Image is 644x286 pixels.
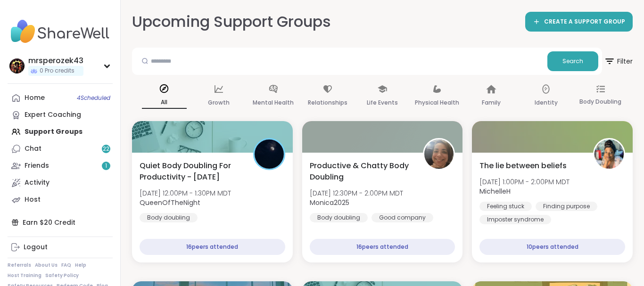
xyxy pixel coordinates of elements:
div: Good company [372,213,433,222]
b: MichelleH [479,187,511,196]
div: Logout [24,243,48,252]
a: Logout [8,239,113,256]
a: Home4Scheduled [8,90,113,106]
div: Friends [25,161,49,171]
button: Filter [604,48,633,75]
div: Body doubling [140,213,198,222]
div: Body doubling [310,213,368,222]
div: 16 peers attended [140,239,285,255]
p: Identity [535,97,558,108]
a: About Us [35,262,58,269]
div: 16 peers attended [310,239,455,255]
div: Host [25,195,41,204]
span: [DATE] 1:00PM - 2:00PM MDT [479,177,570,187]
p: Life Events [367,97,398,108]
a: Expert Coaching [8,106,113,123]
div: Activity [25,178,50,188]
span: [DATE] 12:00PM - 1:30PM MDT [140,188,231,198]
span: 22 [103,145,109,153]
img: mrsperozek43 [9,58,25,74]
a: Activity [8,174,113,191]
div: Earn $20 Credit [8,214,113,231]
img: Monica2025 [424,139,454,169]
p: Mental Health [253,97,294,108]
div: Home [25,93,45,103]
img: MichelleH [594,139,624,169]
a: Safety Policy [45,272,79,279]
p: Physical Health [415,97,459,108]
b: Monica2025 [310,198,349,207]
div: 10 peers attended [479,239,625,255]
a: CREATE A SUPPORT GROUP [525,12,633,32]
p: Body Doubling [579,96,621,107]
div: Chat [25,144,41,154]
div: Expert Coaching [25,110,81,120]
a: Friends1 [8,157,113,174]
span: The lie between beliefs [479,160,567,172]
a: Host Training [8,272,41,279]
a: Referrals [8,262,31,269]
span: Search [562,57,583,65]
a: FAQ [61,262,71,269]
p: Family [482,97,501,108]
div: mrsperozek43 [28,56,83,66]
p: Growth [208,97,230,108]
p: Relationships [308,97,347,108]
span: CREATE A SUPPORT GROUP [544,18,625,26]
img: ShareWell Nav Logo [8,15,113,48]
span: 4 Scheduled [77,94,110,102]
img: QueenOfTheNight [255,139,284,169]
a: Host [8,191,113,208]
b: QueenOfTheNight [140,198,200,207]
h2: Upcoming Support Groups [132,11,331,33]
p: All [142,97,187,109]
div: Imposter syndrome [479,215,551,224]
span: 0 Pro credits [40,67,74,75]
button: Search [547,51,598,71]
div: Finding purpose [536,202,597,211]
span: Quiet Body Doubling For Productivity - [DATE] [140,160,243,183]
span: [DATE] 12:30PM - 2:00PM MDT [310,188,403,198]
span: Productive & Chatty Body Doubling [310,160,413,183]
div: Feeling stuck [479,202,532,211]
span: Filter [604,50,633,73]
a: Chat22 [8,140,113,157]
a: Help [75,262,86,269]
span: 1 [105,162,107,170]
